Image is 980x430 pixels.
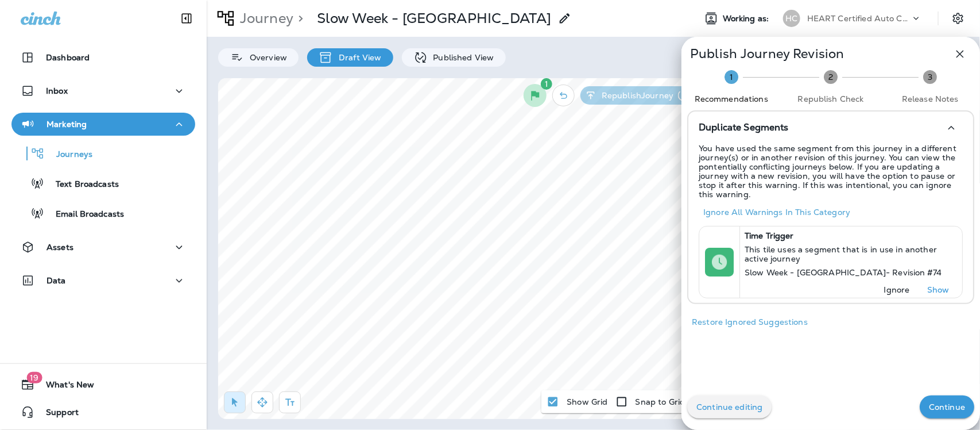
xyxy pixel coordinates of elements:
[929,402,965,412] p: Continue
[745,231,952,240] p: Time Trigger
[745,268,952,277] p: Slow Week - [GEOGRAPHIC_DATA] - Revision # 74
[878,282,915,298] button: Ignore
[699,204,855,221] button: Ignore all warnings in this category
[690,49,844,59] p: Publish Journey Revision
[745,245,952,263] p: This tile uses a segment that is in use in another active journey
[927,285,950,294] p: Show
[687,396,772,419] button: Continue editing
[699,123,789,132] p: Duplicate Segments
[885,93,975,105] span: Release Notes
[699,144,963,199] p: You have used the same segment from this journey in a different journey(s) or in another revision...
[920,396,974,419] button: Continue
[686,93,776,105] span: Recommendations
[884,285,910,294] p: Ignore
[920,282,956,298] button: Show
[928,72,932,82] text: 3
[785,93,876,105] span: Republish Check
[730,72,733,82] text: 1
[828,72,833,82] text: 2
[696,402,762,412] p: Continue editing
[687,313,812,331] button: Restore ignored suggestions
